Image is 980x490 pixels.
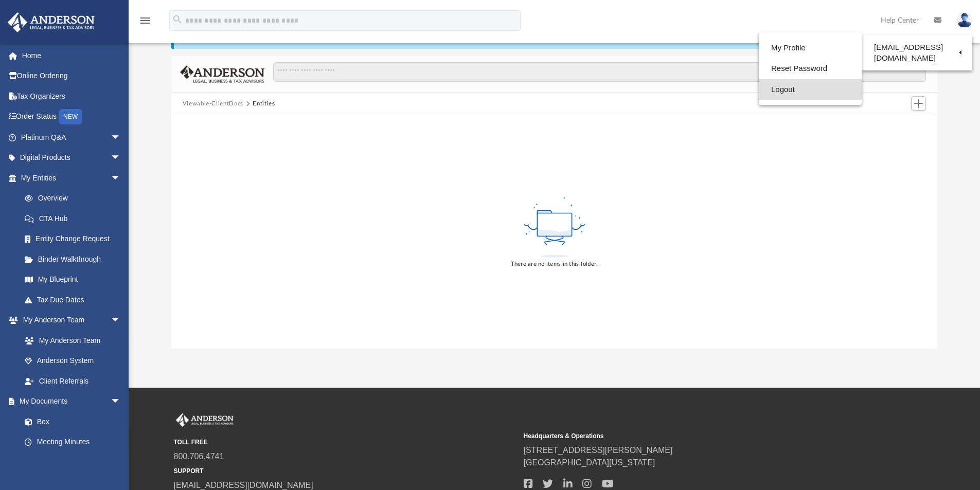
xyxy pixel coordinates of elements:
div: There are no items in this folder. [511,260,598,269]
a: Client Referrals [14,371,131,391]
a: [EMAIL_ADDRESS][DOMAIN_NAME] [862,38,972,68]
i: menu [139,14,151,27]
span: arrow_drop_down [111,391,131,412]
a: Box [14,411,126,432]
a: [STREET_ADDRESS][PERSON_NAME] [524,446,673,455]
a: Digital Productsarrow_drop_down [7,148,136,168]
a: menu [139,20,151,27]
a: Anderson System [14,351,131,371]
button: Viewable-ClientDocs [183,99,243,108]
a: My Anderson Team [14,330,126,351]
a: Home [7,45,136,66]
a: Meeting Minutes [14,432,131,452]
a: CTA Hub [14,208,136,229]
button: Add [911,96,926,111]
a: Logout [759,79,862,100]
a: Forms Library [14,452,126,473]
small: TOLL FREE [174,438,516,447]
a: Platinum Q&Aarrow_drop_down [7,127,136,148]
a: 800.706.4741 [174,452,224,461]
img: User Pic [957,13,972,28]
a: My Documentsarrow_drop_down [7,391,131,412]
a: Binder Walkthrough [14,249,136,269]
input: Search files and folders [273,62,926,82]
a: Reset Password [759,58,862,79]
a: Tax Due Dates [14,289,136,310]
div: NEW [59,109,82,124]
span: arrow_drop_down [111,148,131,169]
img: Anderson Advisors Platinum Portal [5,12,98,32]
a: Tax Organizers [7,86,136,106]
a: My Profile [759,38,862,59]
small: SUPPORT [174,466,516,476]
span: arrow_drop_down [111,310,131,331]
a: Order StatusNEW [7,106,136,128]
i: search [172,14,183,25]
a: My Blueprint [14,269,131,290]
a: Online Ordering [7,66,136,86]
span: arrow_drop_down [111,168,131,189]
a: Entity Change Request [14,229,136,249]
span: arrow_drop_down [111,127,131,148]
a: [EMAIL_ADDRESS][DOMAIN_NAME] [174,481,313,489]
img: Anderson Advisors Platinum Portal [174,413,236,427]
a: Overview [14,188,136,209]
a: My Anderson Teamarrow_drop_down [7,310,131,331]
a: My Entitiesarrow_drop_down [7,168,136,188]
button: Entities [253,99,275,108]
a: [GEOGRAPHIC_DATA][US_STATE] [524,458,655,467]
small: Headquarters & Operations [524,431,866,441]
